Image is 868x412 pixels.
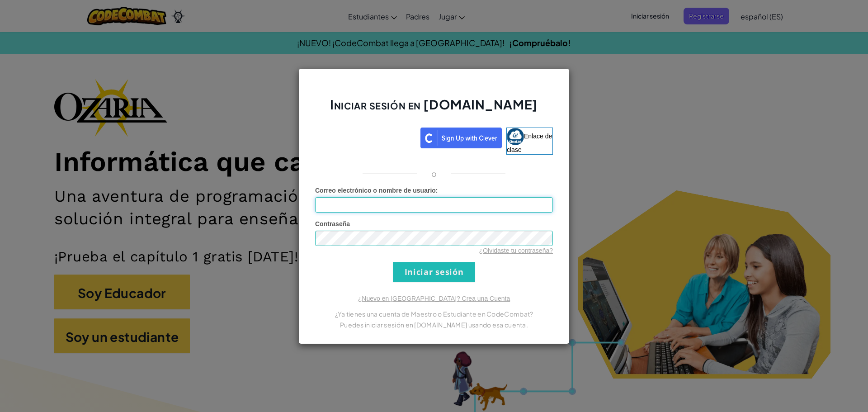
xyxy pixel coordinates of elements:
font: Puedes iniciar sesión en [DOMAIN_NAME] usando esa cuenta. [340,321,528,329]
font: : [436,187,438,194]
iframe: Botón Iniciar sesión con Google [311,127,420,147]
input: Iniciar sesión [393,262,475,282]
font: Iniciar sesión en [DOMAIN_NAME] [330,96,538,112]
a: ¿Olvidaste tu contraseña? [479,247,553,254]
font: Enlace de clase [507,132,552,153]
font: ¿Ya tienes una cuenta de Maestro o Estudiante en CodeCombat? [335,310,533,318]
font: Contraseña [315,220,350,227]
img: clever_sso_button@2x.png [420,128,502,148]
font: Correo electrónico o nombre de usuario [315,187,436,194]
a: ¿Nuevo en [GEOGRAPHIC_DATA]? Crea una Cuenta [358,295,510,302]
font: o [431,168,437,179]
img: classlink-logo-small.png [507,128,524,145]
